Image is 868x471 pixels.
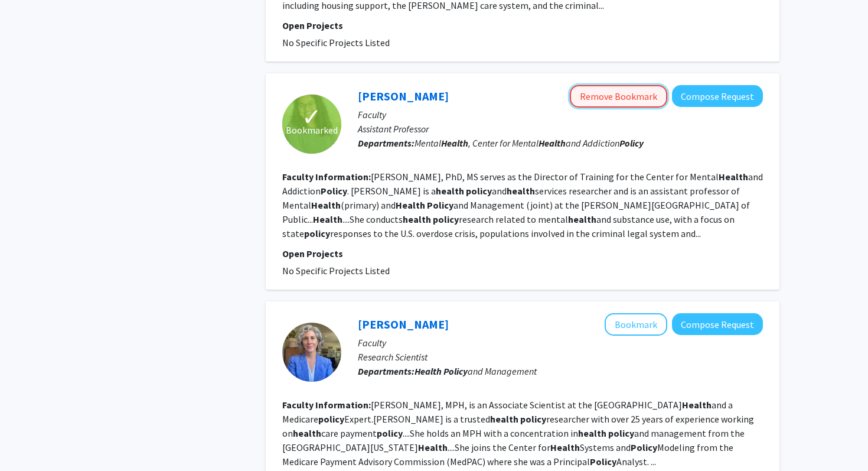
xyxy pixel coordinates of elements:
b: Health [550,441,580,453]
b: Policy [590,456,616,467]
b: health [293,427,321,439]
button: Compose Request to Kathryn Linehan [672,313,763,335]
b: Departments: [358,365,415,377]
span: No Specific Projects Listed [282,37,390,48]
b: policy [433,213,459,225]
b: health [436,185,464,197]
p: Assistant Professor [358,122,763,136]
b: Policy [619,137,644,149]
b: policy [318,413,344,425]
b: policy [520,413,546,425]
b: health [568,213,596,225]
p: Open Projects [282,246,763,261]
p: Open Projects [282,18,763,33]
b: Health [441,137,468,149]
a: [PERSON_NAME] [358,89,449,103]
p: Faculty [358,336,763,350]
span: Mental , Center for Mental and Addiction [415,137,644,149]
span: ✓ [302,111,322,123]
b: Departments: [358,137,415,149]
b: Policy [427,199,453,211]
span: and Management [415,365,537,377]
b: Health [396,199,425,211]
a: [PERSON_NAME] [358,317,449,332]
b: policy [466,185,492,197]
fg-read-more: [PERSON_NAME], PhD, MS serves as the Director of Training for the Center for Mental and Addiction... [282,171,763,239]
b: Health [719,171,748,183]
b: Faculty Information: [282,171,371,183]
button: Remove Bookmark [570,85,667,108]
button: Add Kathryn Linehan to Bookmarks [605,313,667,336]
b: Health [313,213,342,225]
p: Research Scientist [358,350,763,364]
b: policy [377,427,403,439]
b: health [507,185,535,197]
b: policy [304,228,330,239]
span: Bookmarked [286,123,338,137]
b: health [578,427,606,439]
b: Policy [443,365,468,377]
b: health [403,213,431,225]
b: Health [311,199,341,211]
b: policy [608,427,634,439]
fg-read-more: [PERSON_NAME], MPH, is an Associate Scientist at the [GEOGRAPHIC_DATA] and a Medicare Expert.[PER... [282,399,754,467]
b: Faculty Information: [282,399,371,411]
iframe: Chat [9,418,50,462]
b: Health [415,365,442,377]
p: Faculty [358,108,763,122]
span: No Specific Projects Listed [282,265,390,277]
b: Policy [321,185,347,197]
b: Policy [631,441,657,453]
b: health [490,413,518,425]
b: Health [682,399,712,411]
b: Health [418,441,448,453]
button: Compose Request to Sachini Bandara [672,85,763,107]
b: Health [539,137,566,149]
